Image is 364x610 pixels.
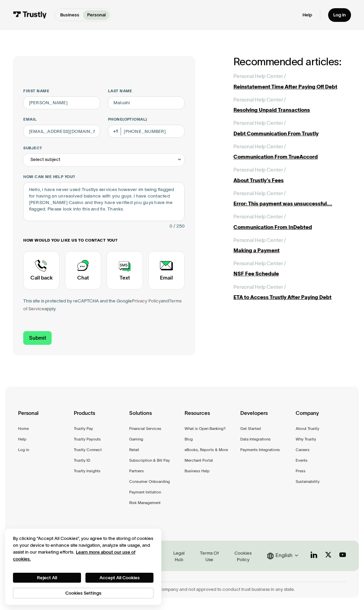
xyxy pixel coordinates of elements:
[87,12,106,18] p: Personal
[5,529,161,605] div: Cookie banner
[174,222,185,230] div: / 250
[233,190,286,198] div: Personal Help Center /
[18,425,29,432] a: Home
[74,409,124,425] div: Products
[333,12,346,18] div: Log in
[18,447,29,453] a: Log in
[233,143,286,151] div: Personal Help Center /
[240,436,271,443] a: Data Integrations
[108,89,185,94] label: Last name
[233,200,351,208] div: Error: This payment was unsuccessful....
[233,72,286,80] div: Personal Help Center /
[233,247,351,255] div: Making a Payment
[296,436,316,443] div: Why Trustly
[233,56,351,67] h2: Recommended articles:
[185,457,213,464] a: Merchant Portal
[240,425,261,432] a: Get Started
[23,174,185,179] label: How can we help you?
[233,119,286,127] div: Personal Help Center /
[233,96,351,114] a: Personal Help Center /Resolving Unpaid Transactions
[108,125,185,138] input: (555) 555-5555
[129,489,161,496] a: Payment Initiation
[240,447,280,453] a: Payments Integrations
[233,106,351,114] div: Resolving Unpaid Transactions
[132,298,161,303] a: Privacy Policy
[74,436,101,443] a: Trustly Payouts
[169,548,189,564] a: Legal Hub
[328,8,351,22] a: Log in
[170,222,172,230] div: 0
[233,96,286,104] div: Personal Help Center /
[185,436,193,443] a: Blog
[23,89,185,345] form: Contact Trustly Support
[185,447,228,453] a: eBooks, Reports & More
[18,436,26,443] a: Help
[233,119,351,137] a: Personal Help Center /Debt Communication From Trustly
[122,117,147,121] span: (Optional)
[23,297,185,313] div: This site is protected by reCAPTCHA and the Google and apply.
[30,156,60,164] div: Select subject
[233,223,351,231] div: Communication From InDebted
[23,238,185,243] label: How would you like us to contact you?
[233,260,286,268] div: Personal Help Center /
[129,436,143,443] a: Gaming
[296,457,308,464] a: Events
[74,457,90,464] a: Trustly ID
[74,468,100,475] a: Trustly Insights
[13,535,153,562] div: By clicking “Accept All Cookies”, you agree to the storing of cookies on your device to enhance s...
[240,409,290,425] div: Developers
[23,298,181,311] a: Terms of Service
[233,153,351,161] div: Communication From TrueAccord
[233,166,286,174] div: Personal Help Center /
[296,478,320,485] a: Sustainability
[13,535,153,598] div: Privacy
[129,457,170,464] a: Subscription & Bill Pay
[129,478,170,485] div: Consumer Onboarding
[233,236,286,244] div: Personal Help Center /
[129,447,139,453] a: Retail
[233,130,351,138] div: Debt Communication From Trustly
[233,213,286,221] div: Personal Help Center /
[18,586,346,592] div: Trustly, Inc. dba Trustly Payments in [US_STATE]. Trustly is not a trust company and not approved...
[13,573,81,583] button: Reject All
[185,409,234,425] div: Resources
[13,588,153,598] button: Cookies Settings
[233,177,351,185] div: About Trustly's Fees
[233,283,351,301] a: Personal Help Center /ETA to Access Trustly After Paying Debt
[302,12,312,18] a: Help
[275,552,293,560] div: English
[108,96,185,109] input: Howard
[129,500,161,506] a: Risk Management
[185,468,210,475] a: Business Help
[23,117,100,122] label: Email
[233,213,351,231] a: Personal Help Center /Communication From InDebted
[129,425,161,432] a: Financial Services
[233,236,351,255] a: Personal Help Center /Making a Payment
[129,409,179,425] div: Solutions
[74,447,102,453] div: Trustly Connect
[267,552,300,560] div: English
[129,468,144,475] a: Partners
[23,153,185,166] div: Select subject
[13,11,47,18] img: Trustly Logo
[233,270,351,278] div: NSF Fee Schedule
[229,548,257,564] a: Cookies Policy
[185,425,226,432] div: What is Open Banking?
